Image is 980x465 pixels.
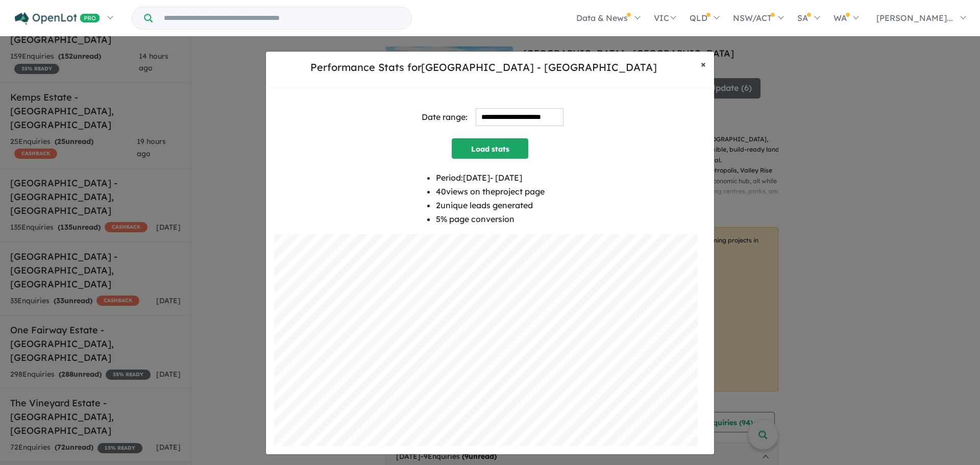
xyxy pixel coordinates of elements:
[452,138,528,159] button: Load stats
[436,212,545,226] li: 5 % page conversion
[422,110,468,124] div: Date range:
[155,7,409,29] input: Try estate name, suburb, builder or developer
[436,171,545,185] li: Period: [DATE] - [DATE]
[701,58,706,70] span: ×
[436,185,545,199] li: 40 views on the project page
[876,13,953,23] span: [PERSON_NAME]...
[436,199,545,212] li: 2 unique leads generated
[15,12,100,25] img: Openlot PRO Logo White
[274,60,693,75] h5: Performance Stats for [GEOGRAPHIC_DATA] - [GEOGRAPHIC_DATA]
